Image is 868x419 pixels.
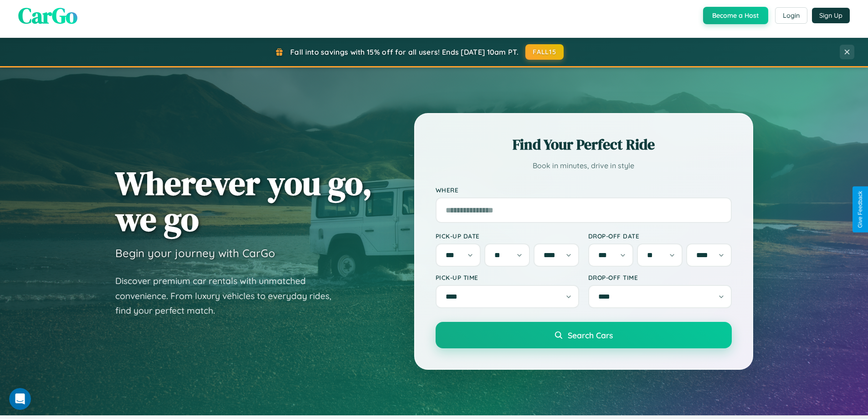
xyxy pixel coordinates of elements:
label: Drop-off Date [588,232,732,240]
label: Where [436,186,732,194]
label: Drop-off Time [588,274,732,281]
button: FALL15 [525,44,564,60]
div: Give Feedback [857,191,863,228]
button: Sign Up [812,8,850,23]
p: Discover premium car rentals with unmatched convenience. From luxury vehicles to everyday rides, ... [115,274,343,318]
h3: Begin your journey with CarGo [115,246,275,260]
span: Search Cars [568,330,613,340]
h1: Wherever you go, we go [115,165,372,237]
h2: Find Your Perfect Ride [436,134,732,155]
span: CarGo [18,0,77,31]
label: Pick-up Date [436,232,579,240]
button: Login [775,7,807,24]
p: Book in minutes, drive in style [436,159,732,172]
label: Pick-up Time [436,274,579,281]
iframe: Intercom live chat [9,388,31,410]
span: Fall into savings with 15% off for all users! Ends [DATE] 10am PT. [290,47,519,57]
button: Search Cars [436,322,732,348]
button: Become a Host [703,7,768,24]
